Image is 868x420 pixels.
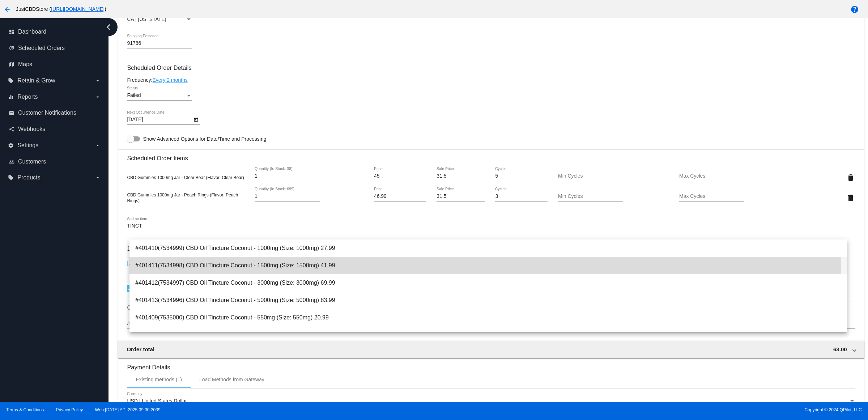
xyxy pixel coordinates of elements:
[199,377,264,382] div: Load Methods from Gateway
[18,158,46,165] span: Customers
[127,16,166,22] span: CA | [US_STATE]
[127,77,855,83] div: Frequency:
[127,117,192,123] input: Next Occurrence Date
[135,292,842,309] span: #401413(7534996) CBD Oil Tincture Coconut - 5000mg (Size: 5000mg) 83.99
[440,407,862,412] span: Copyright © 2024 QPilot, LLC
[127,17,192,22] mat-select: Shipping State
[8,175,14,181] i: local_offer
[135,309,842,326] span: #401409(7535000) CBD Oil Tincture Coconut - 550mg (Size: 550mg) 20.99
[127,260,207,266] a: [181714] Free Shipping (0) | Default
[6,407,44,412] a: Terms & Conditions
[95,175,101,181] i: arrow_drop_down
[127,241,194,256] h3: 1 Shipping Rate Available
[8,94,14,100] i: equalizer
[135,257,842,274] span: #401411(7534998) CBD Oil Tincture Coconut - 1500mg (Size: 1500mg) 41.99
[127,64,855,71] h3: Scheduled Order Details
[127,223,855,229] input: Add an item
[833,346,847,352] span: 63.00
[3,5,12,14] mat-icon: arrow_back
[127,398,855,404] mat-select: Currency
[118,341,864,358] mat-expansion-panel-header: Order total 63.00
[846,173,855,182] mat-icon: delete
[437,194,485,199] input: Sale Price
[16,6,106,12] span: JustCBDStore ( )
[127,175,244,180] span: CBD Gummies 1000mg Jar - Clear Bear (Flavor: Clear Bear)
[127,398,187,404] span: USD | United States Dollar
[8,78,14,84] i: local_offer
[143,135,266,143] span: Show Advanced Options for Date/Time and Processing
[135,274,842,292] span: #401412(7534997) CBD Oil Tincture Coconut - 3000mg (Size: 3000mg) 69.99
[127,41,192,46] input: Shipping Postcode
[127,93,192,98] mat-select: Status
[495,173,548,179] input: Cycles
[9,123,101,135] a: share Webhooks
[9,26,101,38] a: dashboard Dashboard
[850,5,859,14] mat-icon: help
[9,126,14,132] i: share
[437,173,485,179] input: Sale Price
[9,59,101,70] a: map Maps
[9,159,14,165] i: people_outline
[192,115,200,123] button: Open calendar
[18,61,32,68] span: Maps
[17,142,38,149] span: Settings
[135,326,842,344] span: #401419(7535013) Full Spectrum CBD Tincture - 1000mg (Size: 1000mg) 38.49
[558,194,623,199] input: Min Cycles
[846,194,855,202] mat-icon: delete
[17,94,38,100] span: Reports
[127,299,855,311] h3: Coupons
[152,77,187,83] a: Every 2 months
[18,29,46,35] span: Dashboard
[136,377,182,382] div: Existing methods (1)
[127,149,855,162] h3: Scheduled Order Items
[51,6,105,12] a: [URL][DOMAIN_NAME]
[127,92,141,98] span: Failed
[17,77,55,84] span: Retain & Grow
[127,346,154,352] span: Order total
[56,407,83,412] a: Privacy Policy
[255,194,320,199] input: Quantity (In Stock: 699)
[374,173,426,179] input: Price
[9,29,14,35] i: dashboard
[103,21,114,33] i: chevron_left
[255,173,320,179] input: Quantity (In Stock: 38)
[95,143,101,148] i: arrow_drop_down
[9,45,14,51] i: update
[18,110,76,116] span: Customer Notifications
[679,194,744,199] input: Max Cycles
[18,45,65,51] span: Scheduled Orders
[127,359,855,371] h3: Payment Details
[95,78,101,84] i: arrow_drop_down
[9,107,101,119] a: email Customer Notifications
[9,61,14,67] i: map
[95,94,101,100] i: arrow_drop_down
[127,321,855,327] input: Add a coupon
[127,192,238,203] span: CBD Gummies 1000mg Jar - Peach Rings (Flavor: Peach Rings)
[495,194,548,199] input: Cycles
[17,174,40,181] span: Products
[18,126,45,132] span: Webhooks
[95,407,161,412] a: Web:[DATE] API:2025.09.30.2039
[8,143,14,148] i: settings
[374,194,426,199] input: Price
[679,173,744,179] input: Max Cycles
[9,110,14,116] i: email
[9,42,101,54] a: update Scheduled Orders
[135,239,842,257] span: #401410(7534999) CBD Oil Tincture Coconut - 1000mg (Size: 1000mg) 27.99
[558,173,623,179] input: Min Cycles
[9,156,101,167] a: people_outline Customers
